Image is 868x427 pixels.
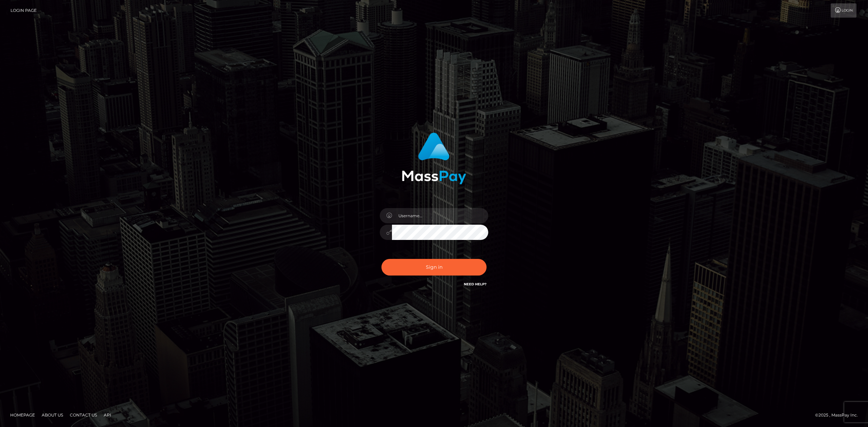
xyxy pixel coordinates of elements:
[392,208,488,223] input: Username...
[7,410,38,420] a: Homepage
[101,410,114,420] a: API
[815,411,863,419] div: © 2025 , MassPay Inc.
[67,410,100,420] a: Contact Us
[381,259,487,276] button: Sign in
[464,282,487,286] a: Need Help?
[39,410,66,420] a: About Us
[831,3,856,18] a: Login
[402,133,466,184] img: MassPay Login
[11,3,37,18] a: Login Page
